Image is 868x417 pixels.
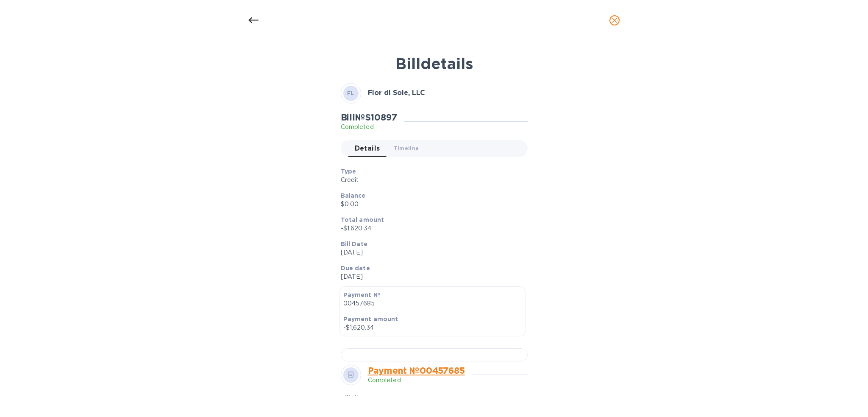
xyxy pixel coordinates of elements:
[341,112,397,123] h2: Bill № S10897
[341,200,521,209] p: $0.00
[355,143,380,154] span: Details
[341,395,391,401] b: Bills in payment
[341,241,367,247] b: Bill Date
[341,216,384,223] b: Total amount
[368,365,465,376] a: Payment № 00457685
[368,89,425,97] b: Fior di Sole, LLC
[343,323,522,332] p: -$1,620.34
[343,299,522,308] p: 00457685
[341,265,370,271] b: Due date
[341,192,366,199] b: Balance
[341,248,521,257] p: [DATE]
[395,54,473,73] b: Bill details
[341,224,521,233] p: -$1,620.34
[604,10,625,31] button: close
[341,123,397,132] p: Completed
[394,144,419,153] span: Timeline
[341,176,521,185] p: Credit
[341,272,521,281] p: [DATE]
[368,376,465,385] p: Completed
[347,90,354,96] b: FL
[343,291,380,298] b: Payment №
[343,316,398,322] b: Payment amount
[341,168,356,175] b: Type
